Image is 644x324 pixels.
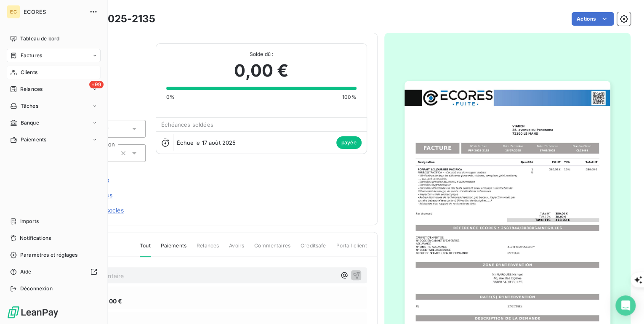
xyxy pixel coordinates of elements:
[21,136,46,143] span: Paiements
[301,242,326,256] span: Creditsafe
[89,81,104,88] span: +99
[140,242,151,257] span: Tout
[7,66,101,79] a: Clients
[615,295,636,316] div: Open Intercom Messenger
[336,242,367,256] span: Portail client
[21,102,38,110] span: Tâches
[20,218,39,225] span: Imports
[96,297,122,305] span: 150,00 €
[7,215,101,228] a: Imports
[21,119,39,127] span: Banque
[7,99,101,113] a: Tâches
[229,242,244,256] span: Avoirs
[7,116,101,130] a: Banque
[197,242,219,256] span: Relances
[342,93,357,101] span: 100%
[161,242,186,256] span: Paiements
[21,52,42,59] span: Factures
[21,69,37,76] span: Clients
[7,32,101,45] a: Tableau de bord
[20,85,43,93] span: Relances
[572,12,614,26] button: Actions
[20,285,53,292] span: Déconnexion
[166,93,175,101] span: 0%
[20,251,77,259] span: Paramètres et réglages
[336,136,362,149] span: payée
[7,305,59,319] img: Logo LeanPay
[7,265,101,279] a: Aide
[20,35,59,42] span: Tableau de bord
[161,121,213,128] span: Échéances soldées
[177,139,236,146] span: Échue le 17 août 2025
[166,50,356,58] span: Solde dû :
[20,268,32,276] span: Aide
[20,234,51,242] span: Notifications
[7,49,101,62] a: Factures
[254,242,290,256] span: Commentaires
[234,58,288,83] span: 0,00 €
[7,82,101,96] a: +99Relances
[7,133,101,146] a: Paiements
[79,11,155,27] h3: FEF-2025-2135
[24,8,84,15] span: ECORES
[7,5,20,19] div: EC
[7,248,101,262] a: Paramètres et réglages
